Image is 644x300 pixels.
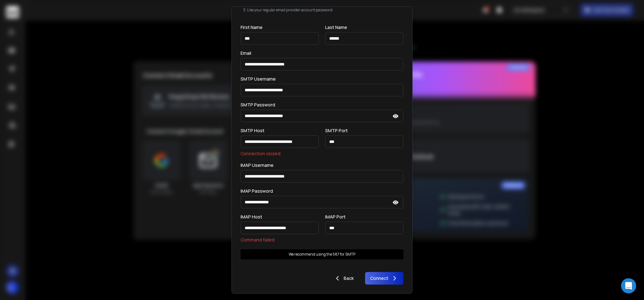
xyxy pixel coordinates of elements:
[241,103,275,107] label: SMTP Password
[241,25,263,30] label: First Name
[241,189,273,193] label: IMAP Password
[621,278,636,293] div: Open Intercom Messenger
[325,128,348,133] label: SMTP Port
[365,272,403,285] button: Connect
[241,77,276,81] label: SMTP Username
[247,8,403,13] li: Use your regular email provider account password.
[325,25,347,30] label: Last Name
[241,163,274,167] label: IMAP Username
[241,51,251,55] label: Email
[289,252,355,257] p: We recommend using the 587 for SMTP
[241,215,262,219] label: IMAP Host
[329,272,359,285] button: Back
[241,237,319,243] p: Command failed
[325,215,346,219] label: IMAP Port
[241,128,264,133] label: SMTP Host
[241,150,319,157] p: Connection closed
